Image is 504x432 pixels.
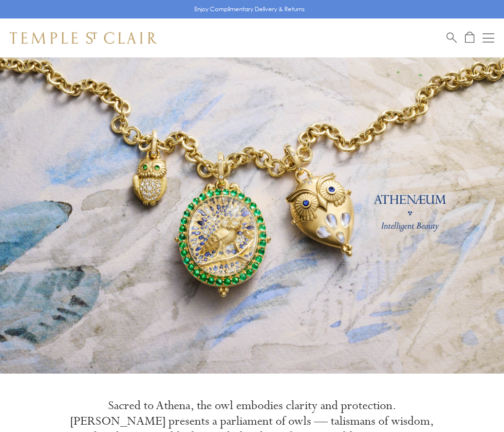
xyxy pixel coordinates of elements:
button: Open navigation [483,32,494,44]
p: Enjoy Complimentary Delivery & Returns [194,4,305,14]
a: Search [447,32,457,44]
a: Open Shopping Bag [465,32,474,44]
img: Temple St. Clair [10,32,157,44]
